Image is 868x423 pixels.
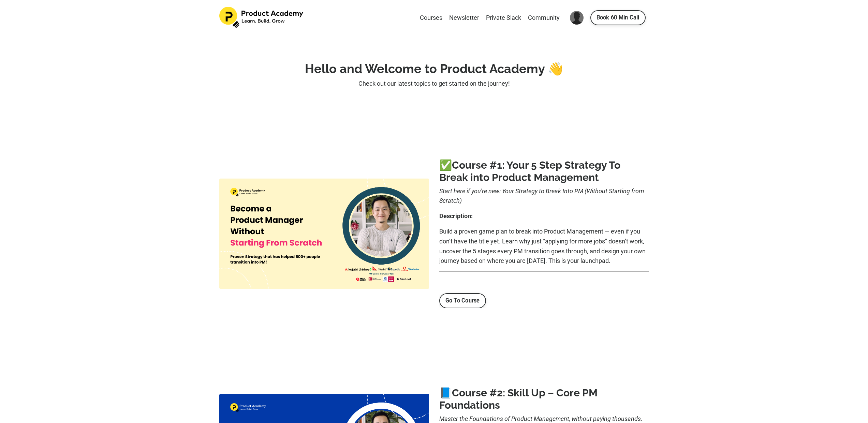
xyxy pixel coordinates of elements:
p: Check out our latest topics to get started on the journey! [219,79,649,89]
a: 2: Skill Up – Core PM Foundations [439,387,598,411]
a: Course # [452,159,497,171]
a: Book 60 Min Call [590,10,646,25]
p: Build a proven game plan to break into Product Management — even if you don’t have the title yet.... [439,227,649,266]
img: cf5b4f5-4ff4-63b-cf6a-50f800045db_11.png [219,179,429,289]
a: Private Slack [486,13,521,23]
a: Community [528,13,560,23]
strong: Hello and Welcome to Product Academy 👋 [305,61,563,76]
b: Description: [439,212,473,220]
img: Product Academy Logo [219,7,305,28]
a: Go To Course [439,293,486,308]
b: 📘 [439,387,497,399]
a: 1: Your 5 Step Strategy To Break into Product Management [439,159,620,183]
a: Course # [452,387,497,399]
img: User Avatar [570,11,584,25]
b: ✅ [439,159,497,171]
i: Master the Foundations of Product Management, without paying thousands. [439,415,643,422]
a: Newsletter [449,13,479,23]
a: Courses [420,13,442,23]
i: Start here if you're new: Your Strategy to Break Into PM (Without Starting from Scratch) [439,187,644,205]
